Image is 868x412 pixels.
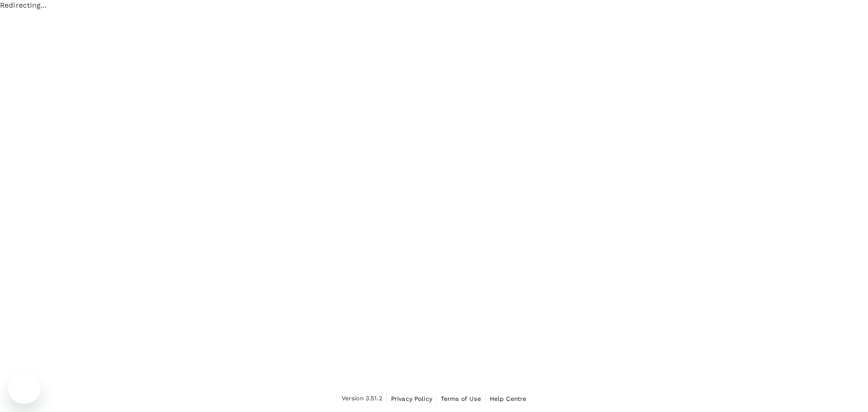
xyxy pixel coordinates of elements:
[391,395,432,402] span: Privacy Policy
[342,394,382,404] span: Version 3.51.2
[490,395,527,402] span: Help Centre
[490,393,527,404] a: Help Centre
[391,393,432,404] a: Privacy Policy
[8,371,41,404] iframe: Botón para iniciar la ventana de mensajería
[441,393,481,404] a: Terms of Use
[441,395,481,402] span: Terms of Use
